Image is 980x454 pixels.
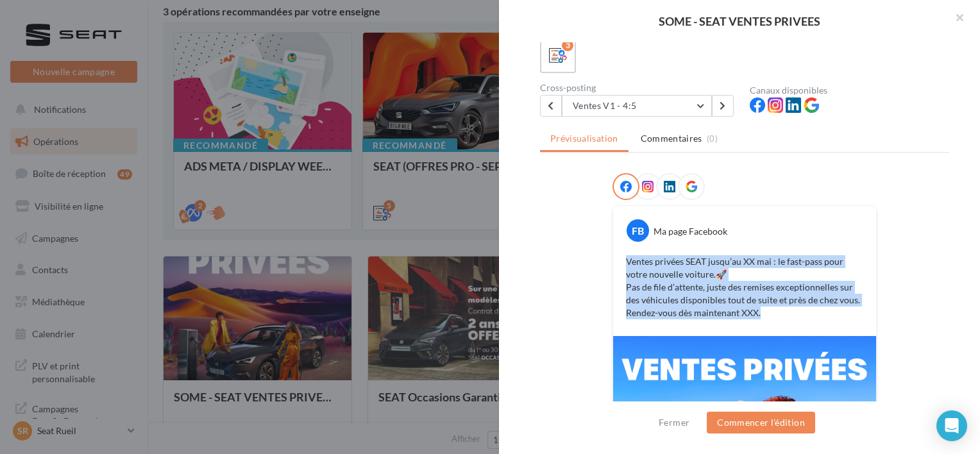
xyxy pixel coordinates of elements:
[562,95,712,117] button: Ventes V1 - 4:5
[562,40,573,51] div: 3
[540,83,739,92] div: Cross-posting
[936,410,967,441] div: Open Intercom Messenger
[627,219,649,242] div: FB
[750,86,949,95] div: Canaux disponibles
[520,15,959,27] div: SOME - SEAT VENTES PRIVEES
[641,132,702,145] span: Commentaires
[626,255,863,319] p: Ventes privées SEAT jusqu’au XX mai : le fast-pass pour votre nouvelle voiture.🚀 Pas de file d’at...
[707,133,718,144] span: (0)
[654,225,727,238] div: Ma page Facebook
[707,412,815,433] button: Commencer l'édition
[654,415,695,430] button: Fermer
